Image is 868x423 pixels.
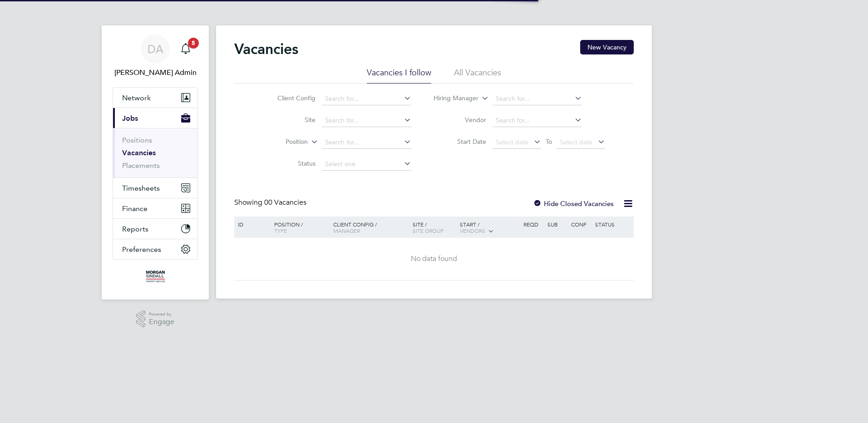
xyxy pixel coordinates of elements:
label: Position [256,138,308,147]
div: Sub [545,216,569,232]
span: Select date [560,138,592,146]
span: Reports [122,225,148,233]
div: Reqd [521,216,545,232]
a: DA[PERSON_NAME] Admin [113,34,198,78]
a: Powered byEngage [136,310,175,328]
label: Site [263,116,316,124]
span: Finance [122,204,148,213]
button: Timesheets [113,178,197,198]
input: Select one [322,158,411,171]
span: Network [122,93,151,102]
li: Vacancies I follow [367,67,431,84]
span: 00 Vacancies [264,198,306,207]
div: Client Config / [331,216,410,238]
li: All Vacancies [454,67,501,84]
div: No data found [236,254,632,264]
div: Jobs [113,128,197,177]
span: Timesheets [122,184,160,192]
div: ID [236,216,267,232]
label: Hiring Manager [426,94,478,103]
a: Placements [122,161,160,170]
a: Vacancies [122,148,156,157]
span: Engage [149,318,174,326]
span: Site Group [413,227,444,234]
input: Search for... [322,136,411,149]
span: To [543,136,555,148]
button: Preferences [113,239,197,259]
span: Jobs [122,114,138,123]
button: Jobs [113,108,197,128]
span: Select date [496,138,528,146]
input: Search for... [322,93,411,105]
div: Showing [234,198,308,207]
span: 5 [188,38,199,49]
span: Manager [333,227,360,234]
label: Status [263,159,316,167]
span: DA [148,43,163,55]
span: Vendors [460,227,485,234]
input: Search for... [493,93,582,105]
label: Hide Closed Vacancies [533,199,614,208]
div: Position / [267,216,331,238]
button: Finance [113,198,197,218]
nav: Main navigation [102,25,209,300]
div: Status [593,216,632,232]
span: Type [274,227,287,234]
h2: Vacancies [234,40,298,58]
div: Conf [569,216,592,232]
label: Vendor [434,116,486,124]
a: Go to home page [113,269,198,283]
button: Network [113,88,197,108]
img: morgansindallpropertyservices-logo-retina.png [144,269,166,283]
div: Site / [410,216,458,238]
span: Preferences [122,245,161,254]
button: New Vacancy [580,40,634,54]
input: Search for... [493,114,582,127]
span: Daniel Owen Admin [113,67,198,78]
a: Positions [122,136,152,144]
a: 5 [177,34,195,64]
div: Start / [458,216,521,239]
input: Search for... [322,114,411,127]
label: Client Config [263,94,316,102]
span: Powered by [149,310,174,318]
label: Start Date [434,138,486,146]
button: Reports [113,219,197,239]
